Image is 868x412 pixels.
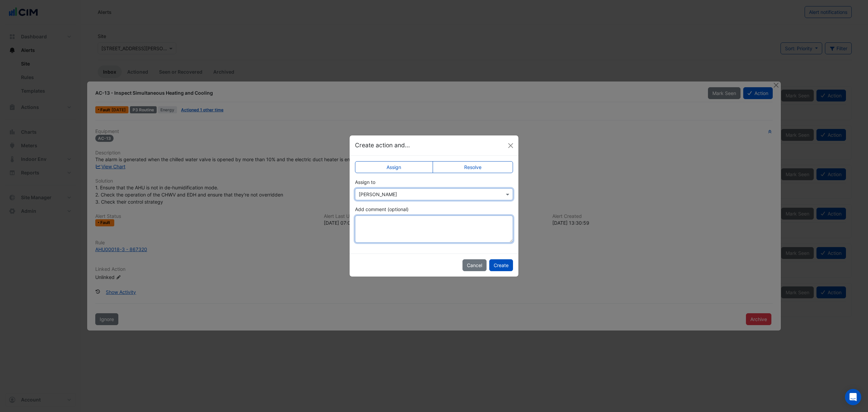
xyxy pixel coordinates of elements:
button: Close [506,141,516,151]
label: Assign [355,161,433,173]
div: Open Intercom Messenger [845,389,861,405]
label: Assign to [355,179,375,186]
label: Add comment (optional) [355,206,409,213]
button: Create [489,259,513,271]
button: Cancel [462,259,487,271]
h5: Create action and... [355,141,410,150]
label: Resolve [433,161,513,173]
